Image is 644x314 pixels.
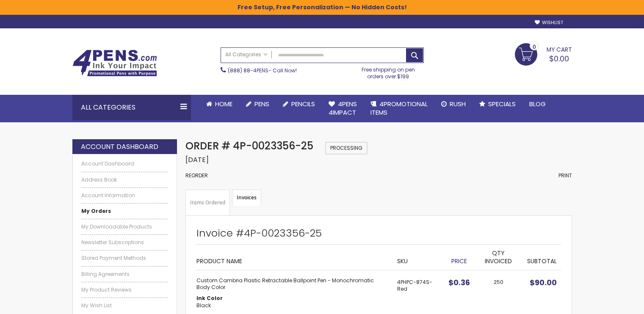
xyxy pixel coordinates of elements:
[450,99,466,108] span: Rush
[494,278,503,286] span: 250
[370,99,428,117] span: 4PROMOTIONAL ITEMS
[444,245,474,270] th: Price
[196,226,322,240] strong: Invoice #4P-0023356-25
[529,99,546,108] span: Blog
[81,239,169,246] a: Newsletter Subscriptions
[81,208,169,215] a: My Orders
[473,95,522,113] a: Specials
[81,271,169,278] a: Billing Agreements
[488,99,516,108] span: Specials
[291,99,315,108] span: Pencils
[72,95,191,120] div: All Categories
[199,95,239,113] a: Home
[196,302,389,309] dd: Black
[81,176,169,183] a: Address Book
[522,245,561,270] th: Subtotal
[393,245,444,270] th: SKU
[81,223,169,230] a: My Downloadable Products
[81,160,169,167] a: Account Dashboard
[228,67,297,74] span: - Call Now!
[185,172,208,179] a: Reorder
[185,190,230,216] a: Items Ordered
[549,53,569,64] span: $0.00
[185,139,313,153] span: Order # 4P-0023356-25
[81,302,169,309] a: My Wish List
[81,286,169,293] a: My Product Reviews
[81,192,169,199] a: Account Information
[558,172,572,179] span: Print
[535,19,563,26] a: Wishlist
[474,245,523,270] th: Qty Invoiced
[81,255,169,262] a: Stored Payment Methods
[81,142,158,151] strong: Account Dashboard
[522,95,553,113] a: Blog
[364,95,434,122] a: 4PROMOTIONALITEMS
[196,245,393,270] th: Product Name
[196,277,389,291] strong: Custom Cambria Plastic Retractable Ballpoint Pen - Monochromatic Body Color
[533,43,536,51] span: 0
[225,51,268,58] span: All Categories
[329,99,357,117] span: 4Pens 4impact
[72,50,157,77] img: 4Pens Custom Pens and Promotional Products
[448,277,470,288] span: $0.36
[353,63,424,80] div: Free shipping on pen orders over $199
[276,95,322,113] a: Pencils
[254,99,269,108] span: Pens
[196,295,389,302] dt: Ink Color
[558,172,572,179] a: Print
[515,43,572,64] a: $0.00 0
[215,99,232,108] span: Home
[228,67,268,74] a: (888) 88-4PENS
[81,207,111,215] strong: My Orders
[185,155,209,165] span: [DATE]
[221,48,272,62] a: All Categories
[232,190,261,206] strong: Invoices
[322,95,364,122] a: 4Pens4impact
[239,95,276,113] a: Pens
[530,277,557,288] span: $90.00
[325,142,368,154] span: Processing
[434,95,473,113] a: Rush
